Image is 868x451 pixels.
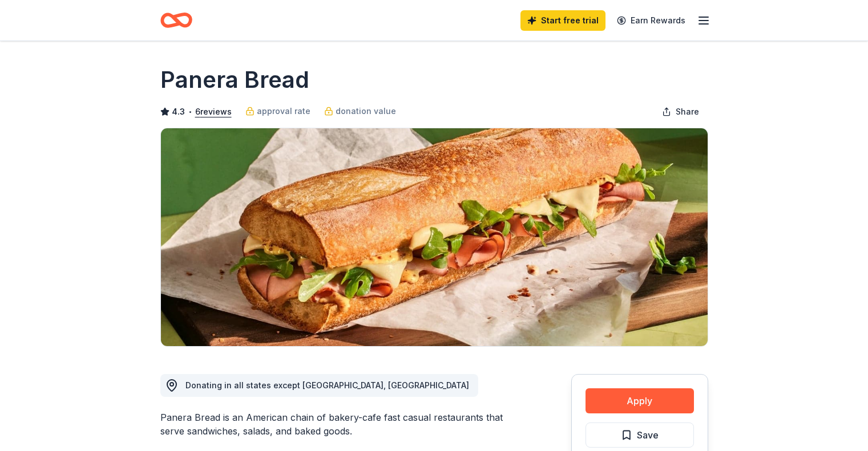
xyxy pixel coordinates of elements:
[610,10,692,31] a: Earn Rewards
[653,100,708,123] button: Share
[185,380,469,390] span: Donating in all states except [GEOGRAPHIC_DATA], [GEOGRAPHIC_DATA]
[160,411,516,438] div: Panera Bread is an American chain of bakery-cafe fast casual restaurants that serve sandwiches, s...
[324,104,396,118] a: donation value
[520,10,605,31] a: Start free trial
[188,107,192,116] span: •
[195,105,232,119] button: 6reviews
[245,104,310,118] a: approval rate
[160,7,192,34] a: Home
[160,64,309,96] h1: Panera Bread
[637,428,659,442] span: Save
[586,388,694,413] button: Apply
[257,104,310,118] span: approval rate
[336,104,396,118] span: donation value
[172,105,185,119] span: 4.3
[161,128,708,346] img: Image for Panera Bread
[586,422,694,448] button: Save
[676,105,699,119] span: Share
